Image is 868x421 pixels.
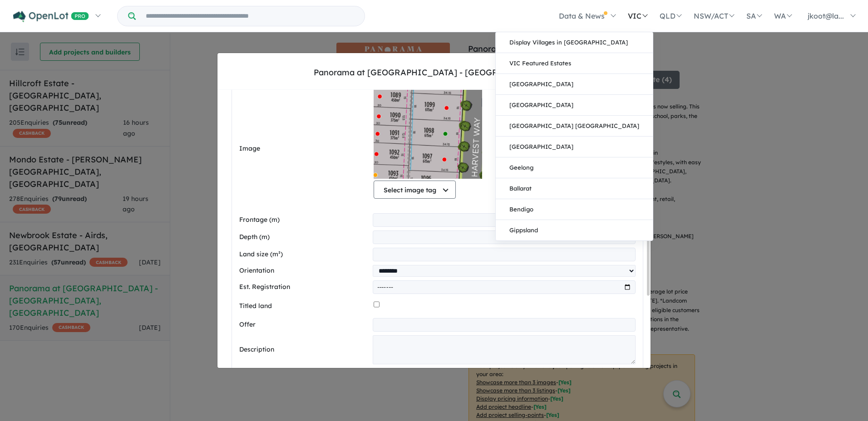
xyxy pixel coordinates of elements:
a: VIC Featured Estates [496,53,653,74]
a: [GEOGRAPHIC_DATA] [GEOGRAPHIC_DATA] [496,116,653,137]
label: Offer [239,319,369,330]
div: Panorama at [GEOGRAPHIC_DATA] - [GEOGRAPHIC_DATA] [314,67,555,78]
a: Bendigo [496,199,653,220]
label: Land size (m²) [239,249,369,260]
img: 2Q== [374,88,482,179]
label: Orientation [239,265,369,276]
label: Frontage (m) [239,215,369,225]
img: Openlot PRO Logo White [13,11,89,22]
a: [GEOGRAPHIC_DATA] [496,74,653,95]
label: Depth (m) [239,232,369,243]
label: Est. Registration [239,282,369,293]
a: [GEOGRAPHIC_DATA] [496,137,653,157]
a: Gippsland [496,220,653,240]
button: Select image tag [374,181,456,199]
label: Image [239,143,370,154]
a: Geelong [496,157,653,178]
a: [GEOGRAPHIC_DATA] [496,95,653,116]
span: jkoot@la... [808,11,844,20]
a: Ballarat [496,178,653,199]
label: Titled land [239,301,370,312]
input: Try estate name, suburb, builder or developer [138,6,363,26]
a: Display Villages in [GEOGRAPHIC_DATA] [496,32,653,53]
label: Description [239,344,369,355]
